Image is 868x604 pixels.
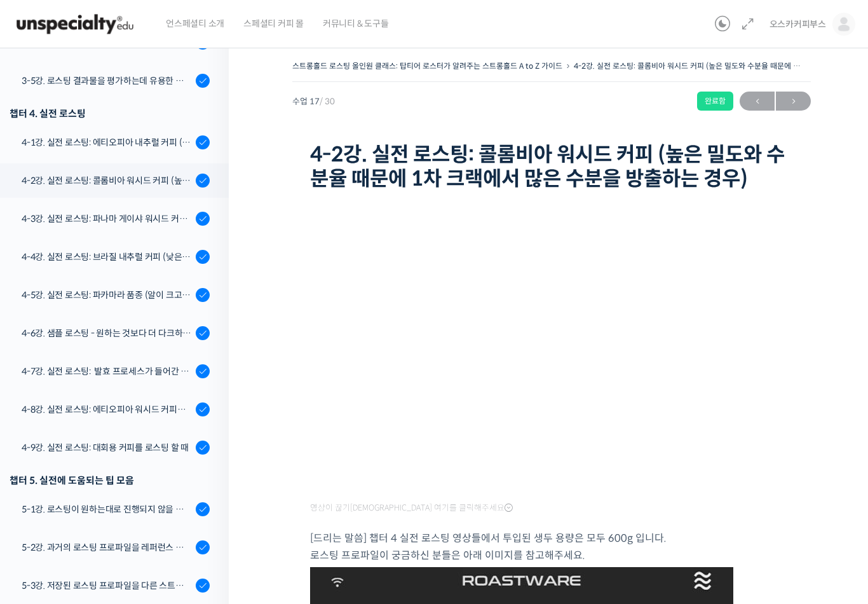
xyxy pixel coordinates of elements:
span: → [776,93,811,110]
a: 홈 [4,403,84,435]
span: 오스카커피부스 [770,18,826,30]
span: 수업 17 [292,97,335,106]
div: 4-7강. 실전 로스팅: 발효 프로세스가 들어간 커피를 필터용으로 로스팅 할 때 [22,364,192,378]
div: 4-4강. 실전 로스팅: 브라질 내추럴 커피 (낮은 고도에서 재배되어 당분과 밀도가 낮은 경우) [22,250,192,264]
span: 영상이 끊기[DEMOGRAPHIC_DATA] 여기를 클릭해주세요 [310,503,513,513]
div: 4-8강. 실전 로스팅: 에티오피아 워시드 커피를 에스프레소용으로 로스팅 할 때 [22,402,192,416]
span: ← [740,93,775,110]
a: ←이전 [740,92,775,111]
div: 3-5강. 로스팅 결과물을 평가하는데 유용한 팁들 - 연수를 활용한 커핑, 커핑용 분쇄도 찾기, 로스트 레벨에 따른 QC 등 [22,74,192,88]
a: 대화 [84,403,164,435]
div: 4-9강. 실전 로스팅: 대회용 커피를 로스팅 할 때 [22,441,192,455]
span: 홈 [40,422,48,432]
div: 4-1강. 실전 로스팅: 에티오피아 내추럴 커피 (당분이 많이 포함되어 있고 색이 고르지 않은 경우) [22,135,192,149]
div: 완료함 [697,92,733,111]
div: 챕터 4. 실전 로스팅 [10,105,210,122]
span: 설정 [196,422,212,432]
div: 4-5강. 실전 로스팅: 파카마라 품종 (알이 크고 산지에서 건조가 고르게 되기 힘든 경우) [22,288,192,302]
div: 4-6강. 샘플 로스팅 - 원하는 것보다 더 다크하게 로스팅 하는 이유 [22,326,192,340]
div: 5-3강. 저장된 로스팅 프로파일을 다른 스트롱홀드 로스팅 머신에서 적용할 경우에 보정하는 방법 [22,579,192,593]
span: / 30 [320,96,335,107]
div: 4-3강. 실전 로스팅: 파나마 게이샤 워시드 커피 (플레이버 프로파일이 로스팅하기 까다로운 경우) [22,212,192,226]
div: 4-2강. 실전 로스팅: 콜롬비아 워시드 커피 (높은 밀도와 수분율 때문에 1차 크랙에서 많은 수분을 방출하는 경우) [22,174,192,188]
a: 다음→ [776,92,811,111]
div: 챕터 5. 실전에 도움되는 팁 모음 [10,472,210,489]
div: 5-2강. 과거의 로스팅 프로파일을 레퍼런스 삼아 리뷰하는 방법 [22,540,192,554]
a: 스트롱홀드 로스팅 올인원 클래스: 탑티어 로스터가 알려주는 스트롱홀드 A to Z 가이드 [292,61,562,71]
div: 5-1강. 로스팅이 원하는대로 진행되지 않을 때, 일관성이 떨어질 때 [22,502,192,516]
a: 설정 [164,403,244,435]
h1: 4-2강. 실전 로스팅: 콜롬비아 워시드 커피 (높은 밀도와 수분율 때문에 1차 크랙에서 많은 수분을 방출하는 경우) [310,142,793,191]
span: 대화 [116,423,132,433]
p: [드리는 말씀] 챕터 4 실전 로스팅 영상들에서 투입된 생두 용량은 모두 600g 입니다. 로스팅 프로파일이 궁금하신 분들은 아래 이미지를 참고해주세요. [310,530,793,564]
